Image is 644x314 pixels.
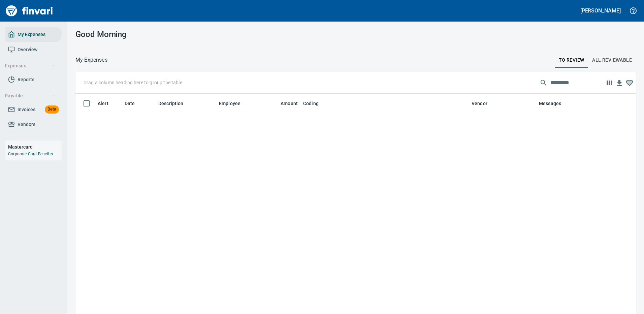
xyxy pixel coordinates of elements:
span: Description [158,99,192,107]
span: Reports [18,75,34,84]
span: Invoices [18,105,35,114]
span: Messages [539,99,561,107]
span: Date [125,99,144,107]
h6: Mastercard [8,143,62,151]
span: To Review [559,56,584,64]
button: [PERSON_NAME] [579,5,622,16]
h3: Good Morning [75,30,252,39]
a: InvoicesBeta [5,102,62,117]
span: Payable [5,92,56,100]
p: Drag a column heading here to group the table [84,79,182,86]
a: Corporate Card Benefits [8,152,53,156]
p: My Expenses [75,56,107,64]
span: Messages [539,99,570,107]
span: Vendor [472,99,487,107]
span: Alert [98,99,117,107]
span: Overview [18,45,37,54]
span: Alert [98,99,108,107]
span: Vendor [472,99,496,107]
button: Column choices favorited. Click to reset to default [624,78,635,88]
a: Reports [5,72,62,87]
span: My Expenses [18,30,45,39]
img: Finvari [4,3,55,19]
button: Download table [614,78,624,88]
span: Amount [272,99,298,107]
a: My Expenses [5,27,62,42]
h5: [PERSON_NAME] [580,7,621,14]
span: Beta [45,105,59,113]
span: Coding [303,99,319,107]
button: Payable [2,90,58,102]
button: Choose columns to display [604,78,614,88]
span: Vendors [18,120,35,129]
span: Coding [303,99,327,107]
a: Overview [5,42,62,57]
span: All Reviewable [592,56,632,64]
span: Expenses [5,62,56,70]
span: Amount [281,99,298,107]
span: Date [125,99,135,107]
span: Description [158,99,184,107]
button: Expenses [2,60,58,72]
a: Vendors [5,117,62,132]
span: Employee [219,99,240,107]
nav: breadcrumb [75,56,107,64]
span: Employee [219,99,249,107]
